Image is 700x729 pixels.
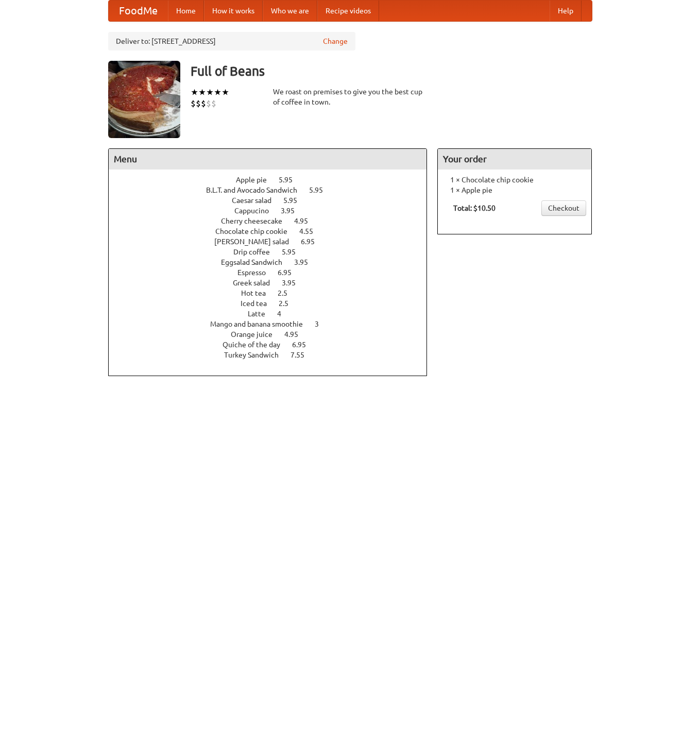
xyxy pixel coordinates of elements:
[541,200,586,216] a: Checkout
[283,196,308,205] span: 5.95
[453,204,496,212] b: Total: $10.50
[196,98,201,109] li: $
[206,186,342,194] a: B.L.T. and Avocado Sandwich 5.95
[215,227,298,235] span: Chocolate chip cookie
[211,98,216,109] li: $
[443,185,586,195] li: 1 × Apple pie
[248,310,300,318] a: Latte 4
[237,268,311,277] a: Espresso 6.95
[278,289,298,297] span: 2.5
[273,87,428,107] div: We roast on premises to give you the best cup of coffee in town.
[210,320,338,328] a: Mango and banana smoothie 3
[315,320,329,328] span: 3
[237,268,276,277] span: Espresso
[233,279,315,287] a: Greek salad 3.95
[232,196,282,205] span: Caesar salad
[241,289,306,297] a: Hot tea 2.5
[294,258,318,266] span: 3.95
[109,149,427,169] h4: Menu
[438,149,591,169] h4: Your order
[292,341,316,349] span: 6.95
[281,207,305,215] span: 3.95
[299,227,323,235] span: 4.55
[233,279,280,287] span: Greek salad
[168,1,204,21] a: Home
[231,330,283,338] span: Orange juice
[248,310,276,318] span: Latte
[214,87,221,98] li: ★
[109,1,168,21] a: FoodMe
[233,248,315,256] a: Drip coffee 5.95
[234,207,314,215] a: Cappucino 3.95
[317,1,379,21] a: Recipe videos
[241,299,277,308] span: Iced tea
[108,32,355,50] div: Deliver to: [STREET_ADDRESS]
[279,299,299,308] span: 2.5
[323,36,348,46] a: Change
[263,1,317,21] a: Who we are
[550,1,582,21] a: Help
[108,61,180,138] img: angular.jpg
[234,207,279,215] span: Cappucino
[221,217,293,225] span: Cherry cheesecake
[224,351,323,359] a: Turkey Sandwich 7.55
[277,310,292,318] span: 4
[215,227,332,235] a: Chocolate chip cookie 4.55
[282,279,306,287] span: 3.95
[231,330,317,338] a: Orange juice 4.95
[191,98,196,109] li: $
[236,176,277,184] span: Apple pie
[443,175,586,185] li: 1 × Chocolate chip cookie
[204,1,263,21] a: How it works
[214,238,334,246] a: [PERSON_NAME] salad 6.95
[284,330,309,338] span: 4.95
[206,186,308,194] span: B.L.T. and Avocado Sandwich
[301,238,325,246] span: 6.95
[241,289,276,297] span: Hot tea
[236,176,312,184] a: Apple pie 5.95
[232,196,316,205] a: Caesar salad 5.95
[191,61,592,81] h3: Full of Beans
[279,176,303,184] span: 5.95
[223,341,291,349] span: Quiche of the day
[198,87,206,98] li: ★
[309,186,333,194] span: 5.95
[291,351,315,359] span: 7.55
[221,87,229,98] li: ★
[224,351,289,359] span: Turkey Sandwich
[221,258,293,266] span: Eggsalad Sandwich
[294,217,318,225] span: 4.95
[223,341,325,349] a: Quiche of the day 6.95
[282,248,306,256] span: 5.95
[210,320,313,328] span: Mango and banana smoothie
[278,268,302,277] span: 6.95
[206,87,214,98] li: ★
[221,217,327,225] a: Cherry cheesecake 4.95
[221,258,327,266] a: Eggsalad Sandwich 3.95
[201,98,206,109] li: $
[241,299,308,308] a: Iced tea 2.5
[191,87,198,98] li: ★
[214,238,299,246] span: [PERSON_NAME] salad
[233,248,280,256] span: Drip coffee
[206,98,211,109] li: $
